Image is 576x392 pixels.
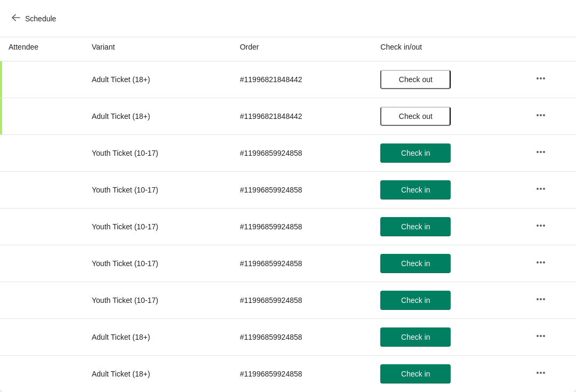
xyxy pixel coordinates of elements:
td: # 11996859924858 [231,171,372,208]
span: Check out [399,112,433,121]
td: # 11996859924858 [231,134,372,171]
button: Check in [380,254,451,273]
span: Check in [401,370,430,378]
td: Youth Ticket (10-17) [83,171,231,208]
td: # 11996821848442 [231,98,372,134]
th: Check in/out [372,33,527,61]
th: Order [231,33,372,61]
button: Check in [380,291,451,310]
button: Check out [380,70,451,89]
td: # 11996859924858 [231,208,372,245]
span: Check in [401,296,430,305]
td: Youth Ticket (10-17) [83,208,231,245]
td: Youth Ticket (10-17) [83,134,231,171]
button: Check in [380,143,451,163]
span: Check in [401,186,430,194]
td: Adult Ticket (18+) [83,98,231,134]
button: Check in [380,327,451,347]
td: Adult Ticket (18+) [83,61,231,98]
td: Youth Ticket (10-17) [83,282,231,318]
button: Check in [380,364,451,383]
td: # 11996859924858 [231,282,372,318]
td: # 11996859924858 [231,245,372,282]
span: Check in [401,259,430,268]
th: Variant [83,33,231,61]
span: Check out [399,75,433,84]
span: Schedule [25,14,56,23]
button: Check in [380,180,451,199]
span: Check in [401,149,430,157]
td: # 11996859924858 [231,355,372,392]
td: Youth Ticket (10-17) [83,245,231,282]
td: Adult Ticket (18+) [83,318,231,355]
button: Check out [380,107,451,126]
td: # 11996859924858 [231,318,372,355]
span: Check in [401,333,430,341]
button: Check in [380,217,451,236]
button: Schedule [5,9,65,28]
span: Check in [401,222,430,231]
td: Adult Ticket (18+) [83,355,231,392]
td: # 11996821848442 [231,61,372,98]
